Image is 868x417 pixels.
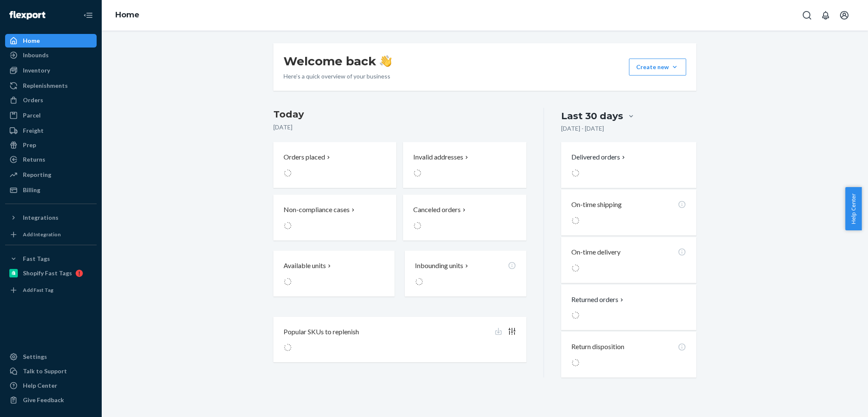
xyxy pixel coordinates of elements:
div: Help Center [23,381,57,390]
img: hand-wave emoji [380,55,392,67]
h3: Today [273,108,526,121]
p: Inbounding units [415,261,463,271]
h1: Welcome back [284,53,392,69]
div: Settings [23,353,47,361]
p: Invalid addresses [413,152,463,162]
a: Prep [5,138,97,152]
a: Home [5,34,97,48]
button: Inbounding units [405,251,526,297]
div: Inbounds [23,51,49,59]
div: Integrations [23,213,58,222]
a: Freight [5,124,97,137]
div: Parcel [23,111,41,120]
p: Here’s a quick overview of your business [284,72,392,81]
div: Prep [23,141,36,149]
p: Return disposition [571,342,624,352]
div: Talk to Support [23,367,67,375]
p: On-time delivery [571,247,620,257]
ol: breadcrumbs [108,3,146,28]
div: Fast Tags [23,255,50,263]
a: Reporting [5,168,97,182]
div: Returns [23,155,45,164]
button: Create new [629,59,686,76]
a: Inbounds [5,48,97,62]
p: Non-compliance cases [284,205,350,215]
button: Available units [273,251,395,297]
button: Open Search Box [798,7,815,24]
button: Close Navigation [80,7,97,24]
div: Replenishments [23,81,68,90]
div: Home [23,36,40,45]
a: Add Fast Tag [5,283,97,297]
div: Billing [23,186,40,194]
p: Available units [284,261,326,271]
p: [DATE] - [DATE] [561,124,604,133]
button: Integrations [5,211,97,224]
p: Canceled orders [413,205,461,215]
a: Settings [5,350,97,364]
button: Non-compliance cases [273,195,396,241]
div: Add Integration [23,231,61,238]
div: Add Fast Tag [23,286,53,294]
button: Orders placed [273,142,396,188]
div: Inventory [23,66,50,75]
button: Invalid addresses [403,142,526,188]
div: Reporting [23,171,51,179]
a: Parcel [5,109,97,122]
p: [DATE] [273,123,526,132]
button: Returned orders [571,295,625,305]
div: Freight [23,126,44,135]
a: Replenishments [5,79,97,92]
a: Help Center [5,379,97,392]
a: Inventory [5,64,97,77]
div: Give Feedback [23,396,64,404]
button: Canceled orders [403,195,526,241]
button: Help Center [845,187,862,230]
button: Talk to Support [5,364,97,378]
a: Shopify Fast Tags [5,266,97,280]
button: Give Feedback [5,393,97,407]
button: Fast Tags [5,252,97,266]
button: Open account menu [836,7,853,24]
button: Open notifications [817,7,834,24]
p: On-time shipping [571,200,622,210]
p: Popular SKUs to replenish [284,327,359,337]
div: Shopify Fast Tags [23,269,72,277]
a: Orders [5,93,97,107]
div: Last 30 days [561,109,623,123]
a: Home [115,10,139,20]
a: Billing [5,183,97,197]
img: Flexport logo [9,11,45,20]
a: Add Integration [5,228,97,241]
a: Returns [5,153,97,166]
button: Delivered orders [571,152,627,162]
p: Orders placed [284,152,325,162]
div: Orders [23,96,43,104]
